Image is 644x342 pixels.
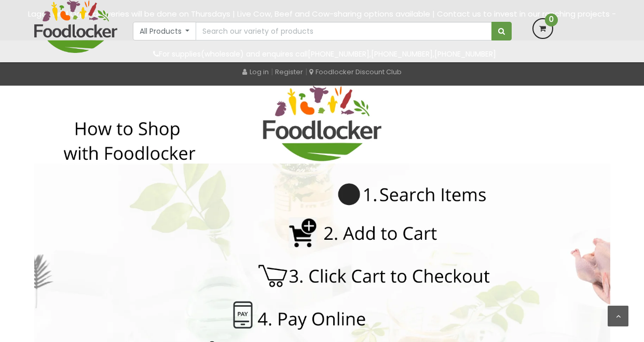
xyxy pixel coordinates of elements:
a: Foodlocker Discount Club [309,67,402,77]
span: | [271,66,273,77]
input: Search our variety of products [196,22,491,40]
a: Register [275,67,303,77]
a: Log in [242,67,269,77]
button: All Products [133,22,197,40]
span: 0 [545,13,558,26]
span: | [305,66,307,77]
